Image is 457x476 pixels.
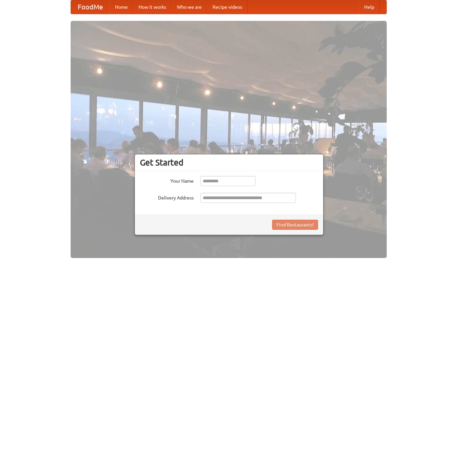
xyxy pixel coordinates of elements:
[272,220,318,230] button: Find Restaurants!
[140,193,194,201] label: Delivery Address
[172,0,207,14] a: Who we are
[140,176,194,184] label: Your Name
[133,0,172,14] a: How it works
[71,0,110,14] a: FoodMe
[140,157,318,168] h3: Get Started
[359,0,380,14] a: Help
[207,0,247,14] a: Recipe videos
[110,0,133,14] a: Home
